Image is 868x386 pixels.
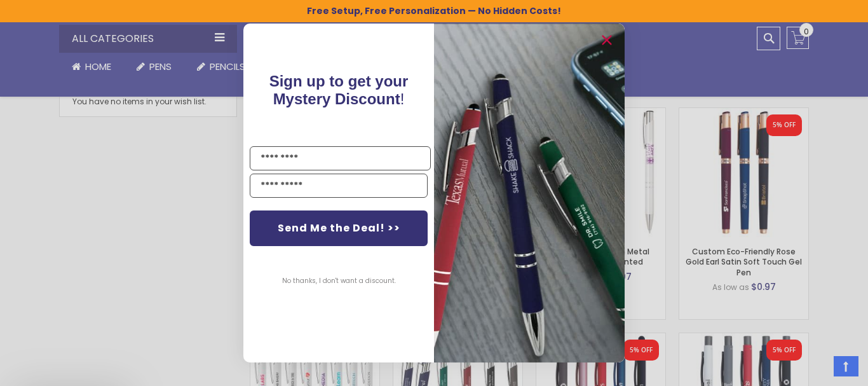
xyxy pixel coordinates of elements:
[597,30,617,50] button: Close dialog
[434,24,625,362] img: pop-up-image
[269,72,409,107] span: !
[276,265,402,297] button: No thanks, I don't want a discount.
[269,72,409,107] span: Sign up to get your Mystery Discount
[250,210,428,246] button: Send Me the Deal! >>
